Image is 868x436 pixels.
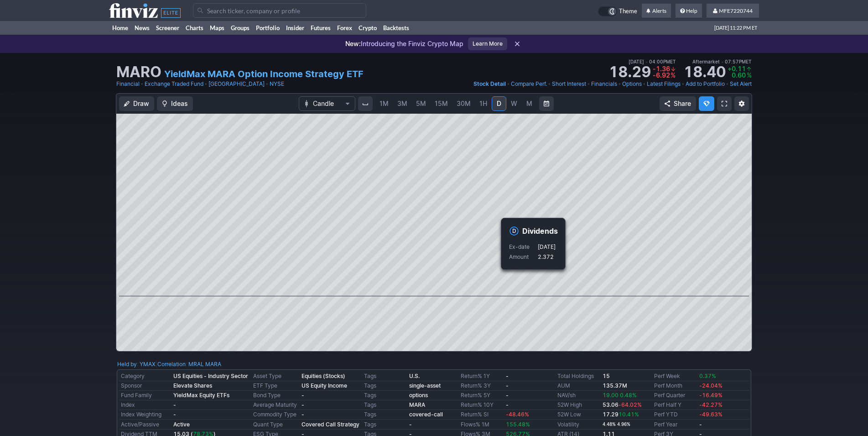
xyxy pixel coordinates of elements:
b: - [409,421,412,428]
td: Sponsor [119,381,172,391]
td: 52W High [556,400,601,410]
a: Exchange Traded Fund [145,79,203,89]
b: 15 [603,373,610,379]
td: Active/Passive [119,420,172,430]
td: Perf Month [652,381,697,391]
td: AUM [556,381,601,391]
td: Return% 3Y [459,381,504,391]
span: 5M [416,100,426,107]
a: single-asset [409,382,441,389]
button: Draw [119,96,154,111]
span: • [265,79,269,89]
span: 15M [435,100,448,107]
a: covered-call [409,411,443,418]
td: Return% 1Y [459,372,504,381]
a: Insider [283,21,307,35]
span: Share [674,99,691,108]
div: | : [156,360,221,369]
a: D [492,96,506,111]
td: Tags [362,400,407,410]
td: Perf Year [652,420,697,430]
a: YMAX [140,360,156,369]
a: Fullscreen [717,96,732,111]
span: -48.46% [506,411,529,418]
b: - [506,392,509,399]
b: Covered Call Strategy [301,421,359,428]
a: 5M [412,96,430,111]
a: MFE7220744 [707,4,759,18]
td: Quant Type [251,420,300,430]
a: 1H [475,96,491,111]
button: Ideas [157,96,193,111]
span: 155.48% [506,421,530,428]
b: 135.37M [603,382,627,389]
p: 2.372 [538,252,556,262]
td: Bond Type [251,391,300,400]
span: 1H [479,100,487,107]
span: • [587,79,590,89]
button: Chart Settings [734,96,749,111]
a: MARA [409,401,425,408]
a: Alerts [642,4,671,18]
span: • [643,79,646,89]
a: Forex [334,21,355,35]
span: D [497,100,501,107]
span: Latest Filings [647,80,681,87]
span: Draw [133,99,149,108]
td: NAV/sh [556,391,601,400]
b: US Equities - Industry Sector [173,373,248,379]
span: • [721,59,723,64]
a: MARA [205,360,221,369]
td: Return% 5Y [459,391,504,400]
td: Flows% 1M [459,420,504,430]
span: 10.41% [619,411,639,418]
span: [DATE] 11:22 PM ET [714,21,757,35]
span: • [204,79,208,89]
td: Tags [362,410,407,420]
b: Elevate Shares [173,382,212,389]
span: New: [345,40,361,47]
div: : [117,360,156,369]
button: Explore new features [699,96,714,111]
a: MRAL [188,360,204,369]
td: Fund Family [119,391,172,400]
td: Perf Quarter [652,391,697,400]
td: 52W Low [556,410,601,420]
td: Return% 10Y [459,400,504,410]
td: Perf Half Y [652,400,697,410]
b: - [301,411,304,418]
a: Stock Detail [473,79,506,89]
a: Crypto [355,21,380,35]
span: M [526,100,532,107]
b: 53.06 [603,401,642,408]
a: 15M [431,96,452,111]
a: Short Interest [552,79,586,89]
span: • [681,79,685,89]
td: Average Maturity [251,400,300,410]
a: Backtests [380,21,412,35]
b: - [506,382,509,389]
span: • [645,59,648,64]
a: Theme [598,6,637,16]
b: - [699,421,702,428]
td: Tags [362,372,407,381]
td: Tags [362,391,407,400]
button: Chart Type [299,96,355,111]
b: Active [173,421,190,428]
p: Ex-date [509,242,537,252]
td: ETF Type [251,381,300,391]
h1: MARO [116,65,161,79]
a: Financials [591,79,617,89]
a: options [409,392,428,399]
span: 19.00 [603,392,619,399]
a: Latest Filings [647,79,681,89]
a: 30M [452,96,475,111]
span: -16.49% [699,392,722,399]
a: Options [622,79,642,89]
span: W [511,100,517,107]
a: 3M [393,96,411,111]
a: U.S. [409,373,420,379]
